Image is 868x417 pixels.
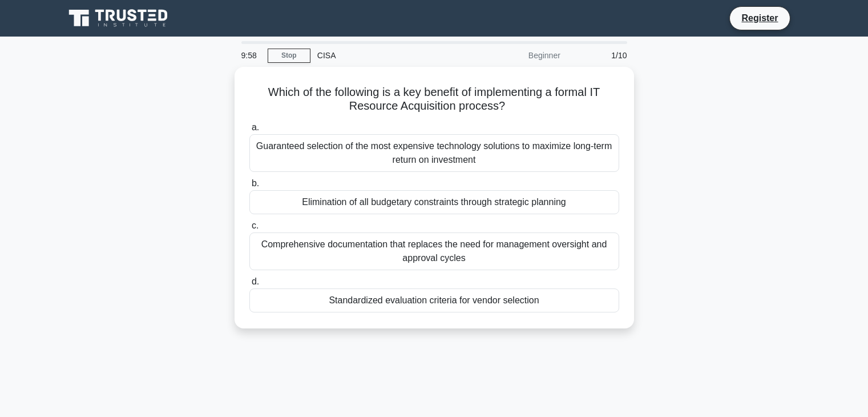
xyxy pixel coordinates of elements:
[249,288,619,312] div: Standardized evaluation criteria for vendor selection
[249,190,619,214] div: Elimination of all budgetary constraints through strategic planning
[310,44,467,67] div: CISA
[252,122,259,132] span: a.
[252,276,259,286] span: d.
[567,44,634,67] div: 1/10
[248,85,620,114] h5: Which of the following is a key benefit of implementing a formal IT Resource Acquisition process?
[249,134,619,172] div: Guaranteed selection of the most expensive technology solutions to maximize long-term return on i...
[268,49,310,63] a: Stop
[734,11,785,25] a: Register
[252,220,259,230] span: c.
[235,44,268,67] div: 9:58
[252,178,259,188] span: b.
[249,232,619,270] div: Comprehensive documentation that replaces the need for management oversight and approval cycles
[467,44,567,67] div: Beginner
